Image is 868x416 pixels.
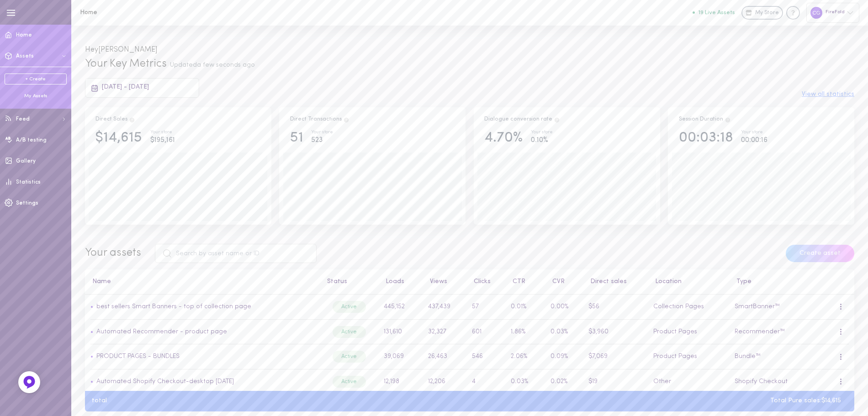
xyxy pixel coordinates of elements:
span: My Store [755,9,779,17]
span: Gallery [16,158,36,164]
td: 26,463 [423,344,466,369]
a: Automated Shopify Checkout-desktop [DATE] [93,378,234,385]
span: Statistics [16,179,41,185]
span: Home [16,32,32,38]
a: Automated Recommender - product page [96,328,227,335]
div: $195,161 [150,135,175,146]
span: Total transactions from users who clicked on a product through Dialogue assets, and purchased the... [343,116,349,122]
a: My Store [741,6,783,20]
td: 39,069 [378,344,423,369]
div: Direct Transactions [290,116,349,124]
td: 57 [466,295,505,320]
button: Location [651,279,682,285]
div: 0.10% [531,135,553,146]
div: 00:00:16 [741,135,767,146]
span: Product Pages [653,353,697,360]
div: Active [333,326,366,338]
div: $14,615 [95,130,142,146]
span: Recommender™ [735,328,785,335]
td: 0.09% [545,344,583,369]
td: 445,152 [378,295,423,320]
td: 437,439 [423,295,466,320]
div: Session Duration [679,116,731,124]
div: Dialogue conversion rate [484,116,560,124]
div: Your store [741,130,767,135]
td: 0.03% [505,369,545,395]
div: Your store [311,130,333,135]
td: 1.86% [505,319,545,344]
span: [DATE] - [DATE] [102,84,149,90]
div: Direct Sales [95,116,135,124]
div: 00:03:18 [679,130,733,146]
a: + Create [5,74,67,84]
td: 4 [466,369,505,395]
h1: Home [80,9,231,16]
div: Your store [150,130,175,135]
span: Bundle™ [735,353,761,360]
div: 4.70% [484,130,523,146]
td: 2.06% [505,344,545,369]
span: Your assets [85,247,141,258]
button: CVR [548,279,565,285]
div: 51 [290,130,303,146]
td: $56 [583,295,648,320]
td: $7,069 [583,344,648,369]
span: Track how your session duration increase once users engage with your Assets [725,116,731,122]
td: 32,327 [423,319,466,344]
div: Your store [531,130,553,135]
img: Feedback Button [22,375,36,389]
button: Direct sales [586,279,627,285]
span: The percentage of users who interacted with one of Dialogue`s assets and ended up purchasing in t... [554,116,560,122]
button: Status [323,279,347,285]
button: Clicks [469,279,491,285]
span: A/B testing [16,137,47,143]
span: Direct Sales are the result of users clicking on a product and then purchasing the exact same pro... [129,116,135,122]
button: Views [425,279,447,285]
span: Updated a few seconds ago [170,62,255,68]
span: • [90,353,93,360]
td: 0.00% [545,295,583,320]
div: Active [333,376,366,388]
span: Shopify Checkout [735,378,788,385]
a: PRODUCT PAGES - BUNDLES [96,353,180,360]
td: $19 [583,369,648,395]
a: 19 Live Assets [693,10,741,16]
button: View all statistics [802,91,854,98]
span: • [90,328,93,335]
td: 601 [466,319,505,344]
span: Hey [PERSON_NAME] [85,46,157,53]
div: total [85,398,114,404]
button: Create asset [786,245,854,262]
td: 0.01% [505,295,545,320]
span: Product Pages [653,328,697,335]
button: CTR [508,279,525,285]
button: 19 Live Assets [693,10,735,16]
td: 0.03% [545,319,583,344]
a: best sellers Smart Banners - top of collection page [96,303,251,310]
div: Active [333,301,366,313]
div: Active [333,351,366,363]
span: SmartBanner™ [735,303,780,310]
a: Automated Recommender - product page [93,328,227,335]
td: 0.02% [545,369,583,395]
span: Assets [16,53,34,59]
td: 12,198 [378,369,423,395]
a: best sellers Smart Banners - top of collection page [93,303,251,310]
td: 12,206 [423,369,466,395]
div: FireFold [806,3,859,22]
span: Feed [16,116,30,122]
td: 131,610 [378,319,423,344]
a: PRODUCT PAGES - BUNDLES [93,353,180,360]
span: Your Key Metrics [85,58,167,69]
div: 523 [311,135,333,146]
span: Collection Pages [653,303,704,310]
span: • [90,303,93,310]
span: Settings [16,200,38,206]
span: Other [653,378,671,385]
a: Automated Shopify Checkout-desktop [DATE] [96,378,234,385]
div: Knowledge center [786,6,800,20]
td: $3,960 [583,319,648,344]
td: 546 [466,344,505,369]
div: My Assets [5,93,67,100]
button: Name [88,279,111,285]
